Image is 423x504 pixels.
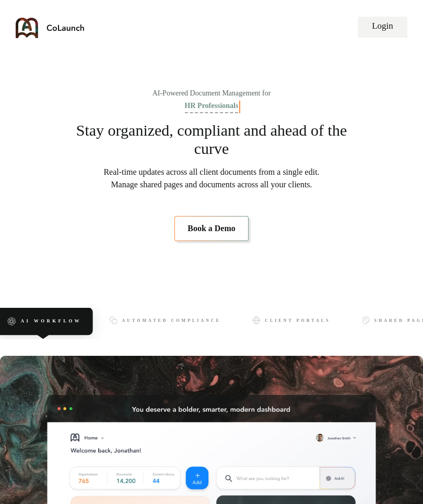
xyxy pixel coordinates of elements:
[122,318,221,323] span: Automated Compliance
[74,166,349,191] span: Real-time updates across all client documents from a single edit. Manage shared pages and documen...
[362,316,370,325] img: icon
[185,100,239,113] span: HR Professionals
[16,18,85,38] img: coLaunch
[252,316,261,325] img: icon
[58,122,365,158] span: Stay organized, compliant and ahead of the curve
[148,87,276,113] div: AI-Powered Document Management for
[109,316,118,325] img: icon
[265,318,330,323] span: Client Portals
[174,216,249,241] a: Book a Demo
[7,317,16,326] img: icon
[21,319,81,324] span: AI Workflow
[358,17,407,38] a: Login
